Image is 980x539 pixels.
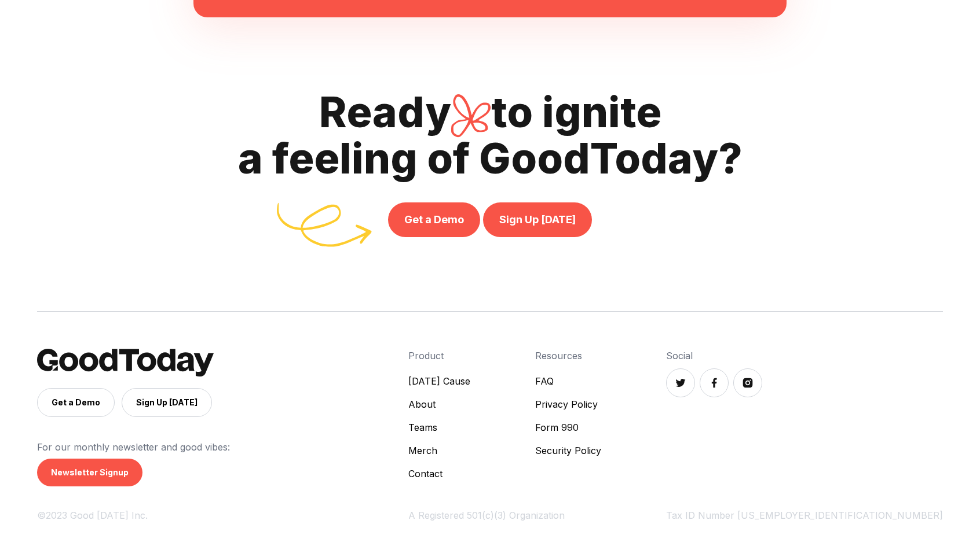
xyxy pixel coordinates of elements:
a: Get a Demo [388,202,480,237]
a: Contact [408,467,470,481]
div: A Registered 501(c)(3) Organization [408,508,666,522]
img: Instagram [742,377,754,389]
img: Twitter [675,377,686,389]
a: Instagram [733,368,762,397]
a: Merch [408,444,470,457]
div: Tax ID Number [US_EMPLOYER_IDENTIFICATION_NUMBER] [666,508,943,522]
a: Teams [408,420,470,434]
h4: Social [666,349,943,363]
a: Security Policy [535,444,601,457]
img: GoodToday [37,349,214,376]
a: Get a Demo [37,388,115,417]
a: Privacy Policy [535,397,601,411]
h4: Product [408,349,470,363]
a: About [408,397,470,411]
a: Facebook [700,368,729,397]
a: Newsletter Signup [37,459,142,486]
h4: Resources [535,349,601,363]
div: ©2023 Good [DATE] Inc. [37,508,408,522]
a: [DATE] Cause [408,374,470,388]
p: For our monthly newsletter and good vibes: [37,440,408,454]
a: Twitter [666,368,695,397]
a: Sign Up [DATE] [122,388,212,417]
a: FAQ [535,374,601,388]
a: Form 990 [535,420,601,434]
a: Sign Up [DATE] [483,202,592,237]
img: Facebook [708,377,720,389]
